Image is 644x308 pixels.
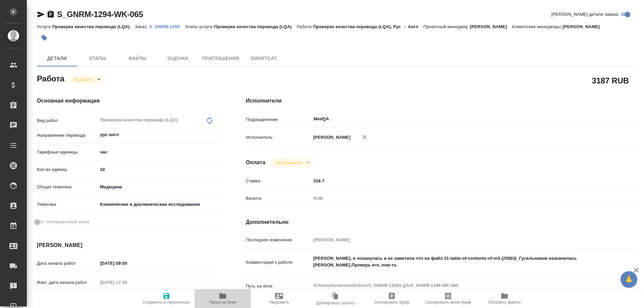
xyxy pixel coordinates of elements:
[37,72,64,84] h2: Работа
[98,146,219,158] div: час
[37,260,98,267] p: Дата начала работ
[246,259,311,266] p: Комментарий к работе
[209,300,236,305] span: Папка на Drive
[185,24,214,29] p: Этапы услуги
[37,24,52,29] p: Услуга
[246,237,311,243] p: Последнее изменение
[37,117,98,124] p: Вид работ
[488,300,521,305] span: Обновить файлы
[246,195,311,202] p: Валюта
[562,24,605,29] p: [PERSON_NAME]
[98,258,156,268] input: ✎ Введи что-нибудь
[357,130,372,144] button: Удалить исполнителя
[307,289,364,308] button: Дублировать работу
[73,77,95,82] button: В работе
[246,97,637,105] h4: Исполнители
[246,134,311,141] p: Исполнитель
[98,181,219,193] div: Медицина
[162,54,194,63] span: Оценки
[297,24,313,29] p: Работа
[37,10,45,18] button: Скопировать ссылку для ЯМессенджера
[246,283,311,290] p: Путь на drive
[37,166,98,173] p: Кол-во единиц
[470,24,512,29] p: [PERSON_NAME]
[248,54,280,63] span: SmartCat
[425,300,471,305] span: Скопировать мини-бриф
[311,253,604,271] textarea: [PERSON_NAME], я лоханулась и не заметила что на файл 31-table-of-contents-of-m3 (25003)_Гусельни...
[311,193,604,204] div: RUB
[37,132,98,139] p: Направление перевода
[37,97,219,105] h4: Основная информация
[623,272,635,287] span: 🙏
[246,218,637,226] h4: Дополнительно
[271,158,312,167] div: В работе
[592,75,629,86] h2: 3187 RUB
[41,54,73,63] span: Детали
[202,54,239,63] span: Приглашения
[621,271,637,288] button: 🙏
[149,23,184,29] a: S_GNRM-1294
[37,279,98,286] p: Факт. дата начала работ
[311,280,604,291] textarea: /Clients/Generium/Orders/S_GNRM-1294/LQA/S_GNRM-1294-WK-065
[246,116,311,123] p: Подразделение
[98,199,219,210] div: Клинические и доклинические исследования
[214,24,297,29] p: Проверка качества перевода (LQA)
[251,289,307,308] button: Уведомить
[47,10,55,18] button: Скопировать ссылку
[600,118,602,120] button: Open
[476,289,533,308] button: Обновить файлы
[311,134,351,141] p: [PERSON_NAME]
[246,178,311,184] p: Ставка
[98,165,219,174] input: ✎ Введи что-нибудь
[81,54,113,63] span: Этапы
[364,289,420,308] button: Скопировать бриф
[135,24,149,29] p: Заказ:
[420,289,476,308] button: Скопировать мини-бриф
[57,10,143,19] a: S_GNRM-1294-WK-065
[98,278,156,287] input: Пустое поле
[313,24,423,29] p: Проверка качества перевода (LQA), Рус → Англ
[311,235,604,245] input: Пустое поле
[316,301,355,305] span: Дублировать работу
[149,24,184,29] p: S_GNRM-1294
[37,30,52,45] button: Добавить тэг
[269,300,289,305] span: Уведомить
[143,300,190,305] span: Сохранить и пересчитать
[138,289,195,308] button: Сохранить и пересчитать
[121,54,154,63] span: Файлы
[37,241,219,249] h4: [PERSON_NAME]
[423,24,470,29] p: Проектный менеджер
[246,159,266,167] h4: Оплата
[195,289,251,308] button: Папка на Drive
[47,219,89,225] span: Нотариальный заказ
[52,24,135,29] p: Проверка качества перевода (LQA)
[37,149,98,156] p: Тарифные единицы
[512,24,563,29] p: Клиентские менеджеры
[311,176,604,186] input: ✎ Введи что-нибудь
[374,300,409,305] span: Скопировать бриф
[37,201,98,208] p: Тематика
[215,134,217,135] button: Open
[37,184,98,190] p: Общая тематика
[69,75,103,84] div: В работе
[551,11,618,18] span: [PERSON_NAME] детали заказа
[274,160,304,166] button: Не оплачена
